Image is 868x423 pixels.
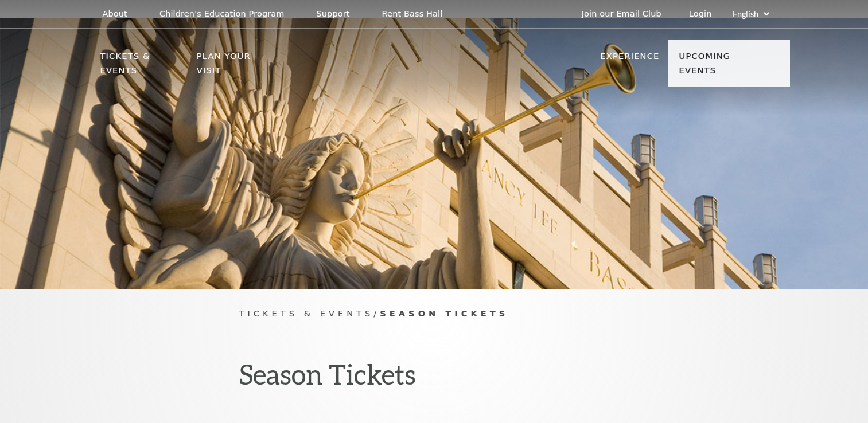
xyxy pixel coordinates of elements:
[239,308,374,318] span: Tickets & Events
[239,307,629,321] p: /
[239,358,629,400] h1: Season Tickets
[382,9,443,19] p: Rent Bass Hall
[730,9,771,19] select: Select:
[197,49,277,84] p: Plan Your Visit
[679,49,768,84] p: Upcoming Events
[317,9,350,19] p: Support
[600,49,659,70] p: Experience
[380,308,508,318] span: Season Tickets
[159,9,285,19] p: Children's Education Program
[103,9,127,19] p: About
[100,49,189,84] p: Tickets & Events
